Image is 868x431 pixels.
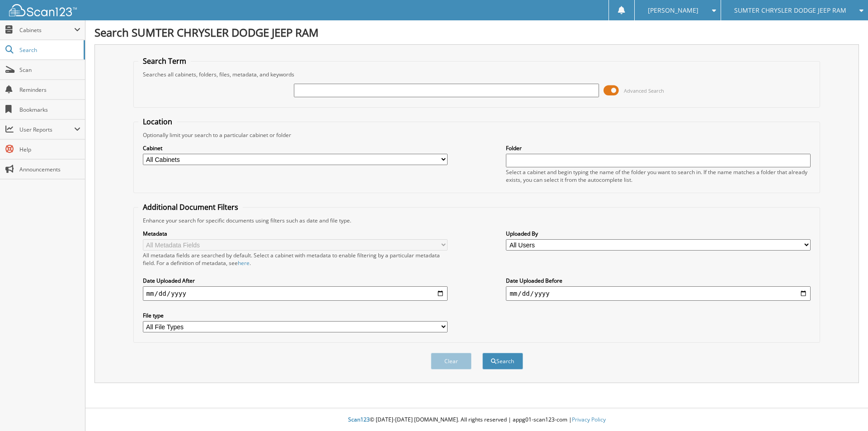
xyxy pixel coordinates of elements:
[138,202,243,212] legend: Additional Document Filters
[431,353,472,369] button: Clear
[648,8,698,13] span: [PERSON_NAME]
[19,166,80,173] span: Announcements
[734,8,846,13] span: SUMTER CHRYSLER DODGE JEEP RAM
[138,131,816,139] div: Optionally limit your search to a particular cabinet or folder
[143,144,448,152] label: Cabinet
[506,277,811,284] label: Date Uploaded Before
[19,146,80,153] span: Help
[624,87,664,94] span: Advanced Search
[138,56,191,66] legend: Search Term
[143,277,448,284] label: Date Uploaded After
[143,251,448,267] div: All metadata fields are searched by default. Select a cabinet with metadata to enable filtering b...
[143,230,448,237] label: Metadata
[138,117,177,127] legend: Location
[506,286,811,301] input: end
[85,409,868,431] div: © [DATE]-[DATE] [DOMAIN_NAME]. All rights reserved | appg01-scan123-com |
[19,26,74,34] span: Cabinets
[9,4,77,16] img: scan123-logo-white.svg
[482,353,523,369] button: Search
[143,312,448,319] label: File type
[19,126,74,133] span: User Reports
[19,46,79,54] span: Search
[138,71,816,78] div: Searches all cabinets, folders, files, metadata, and keywords
[19,106,80,114] span: Bookmarks
[506,230,811,237] label: Uploaded By
[506,168,811,184] div: Select a cabinet and begin typing the name of the folder you want to search in. If the name match...
[572,416,606,423] a: Privacy Policy
[348,416,370,423] span: Scan123
[506,144,811,152] label: Folder
[238,259,250,267] a: here
[138,217,816,224] div: Enhance your search for specific documents using filters such as date and file type.
[19,86,80,94] span: Reminders
[19,66,80,74] span: Scan
[143,286,448,301] input: start
[94,25,859,40] h1: Search SUMTER CHRYSLER DODGE JEEP RAM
